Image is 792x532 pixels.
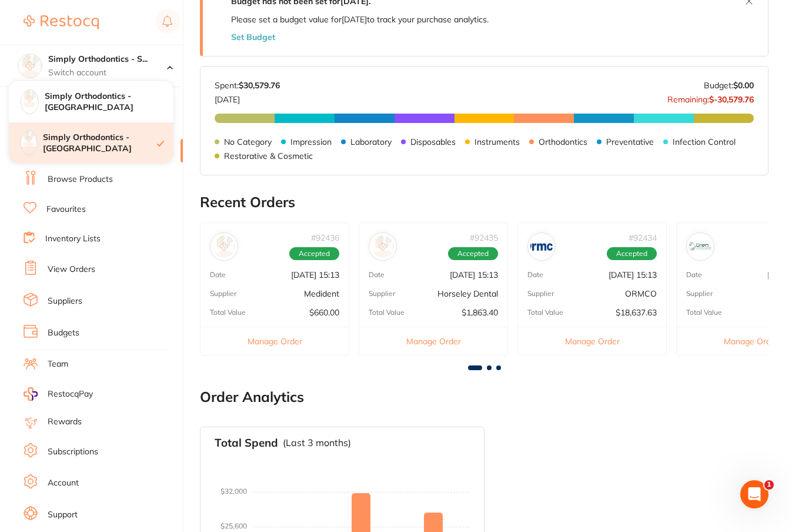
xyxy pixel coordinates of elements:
img: Medident [213,235,235,258]
p: Infection Control [673,137,736,147]
button: Manage Order [518,327,666,355]
button: Manage Order [359,327,507,355]
h4: Simply Orthodontics - Sydenham [48,54,167,65]
h2: Order Analytics [200,389,768,405]
span: Accepted [607,247,657,260]
button: Manage Order [200,327,349,355]
p: Horseley Dental [437,289,498,298]
p: Supplier [210,290,236,298]
p: Supplier [369,290,395,298]
a: Support [48,509,78,521]
img: Horseley Dental [372,235,394,258]
p: No Category [224,137,272,147]
h2: Recent Orders [200,194,768,211]
h4: Simply Orthodontics - [GEOGRAPHIC_DATA] [43,132,157,155]
img: Simply Orthodontics - Sydenham [21,131,36,147]
p: Switch account [48,67,167,79]
p: (Last 3 months) [283,437,351,448]
img: Orien dental [689,235,711,258]
p: Total Value [686,308,722,317]
a: Team [48,358,68,370]
p: Impression [290,137,332,147]
p: Spent: [215,81,280,90]
span: Accepted [448,247,498,260]
p: Remaining: [667,90,754,104]
img: ORMCO [530,235,553,258]
p: Restorative & Cosmetic [224,151,313,161]
p: Medident [304,289,339,298]
p: # 92435 [470,233,498,242]
a: Restocq Logo [24,9,99,36]
a: Subscriptions [48,446,98,458]
p: $660.00 [309,308,339,317]
img: Restocq Logo [24,15,99,29]
span: RestocqPay [48,388,93,400]
a: Favourites [46,204,86,215]
a: Browse Products [48,174,113,185]
p: Total Value [210,308,246,317]
p: # 92436 [311,233,339,242]
p: Date [527,271,543,279]
h4: Simply Orthodontics - [GEOGRAPHIC_DATA] [45,91,173,114]
strong: $30,579.76 [239,80,280,91]
p: Preventative [606,137,654,147]
span: 1 [764,480,774,490]
p: Supplier [686,290,713,298]
a: Suppliers [48,295,82,307]
p: Date [210,271,226,279]
p: Laboratory [350,137,392,147]
button: Set Budget [231,32,275,42]
img: Simply Orthodontics - Sunbury [21,90,38,107]
img: Simply Orthodontics - Sydenham [18,54,42,78]
p: Total Value [369,308,405,317]
p: Please set a budget value for [DATE] to track your purchase analytics. [231,15,489,24]
p: Total Value [527,308,563,317]
a: Account [48,477,79,489]
p: Supplier [527,290,554,298]
strong: $0.00 [733,80,754,91]
p: # 92434 [629,233,657,242]
p: $18,637.63 [616,308,657,317]
a: Inventory Lists [45,233,101,245]
p: [DATE] 15:13 [291,270,339,280]
h3: Total Spend [215,437,278,450]
p: Date [686,271,702,279]
a: Budgets [48,327,79,339]
p: [DATE] 15:13 [450,270,498,280]
p: Date [369,271,385,279]
p: [DATE] 15:13 [609,270,657,280]
p: Budget: [704,81,754,90]
strong: $-30,579.76 [709,94,754,105]
p: ORMCO [625,289,657,298]
a: View Orders [48,264,95,275]
p: [DATE] [215,90,280,104]
p: Disposables [410,137,456,147]
p: $1,863.40 [462,308,498,317]
a: Rewards [48,416,82,428]
a: RestocqPay [24,387,93,401]
iframe: Intercom live chat [740,480,768,508]
p: Orthodontics [539,137,587,147]
img: RestocqPay [24,387,38,401]
p: Instruments [474,137,520,147]
span: Accepted [289,247,339,260]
